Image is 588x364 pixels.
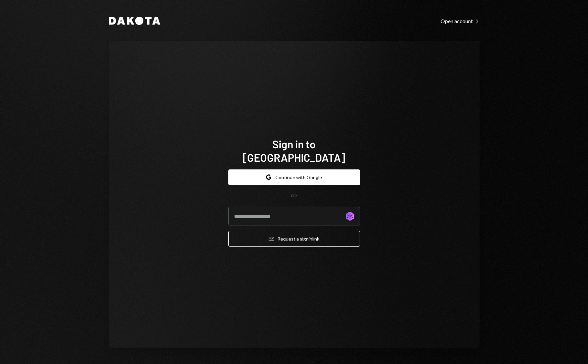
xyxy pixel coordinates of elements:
[228,169,360,185] button: Continue with Google
[441,17,480,24] a: Open account
[441,18,480,24] div: Open account
[291,193,297,199] div: OR
[228,231,360,247] button: Request a signinlink
[228,137,360,164] h1: Sign in to [GEOGRAPHIC_DATA]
